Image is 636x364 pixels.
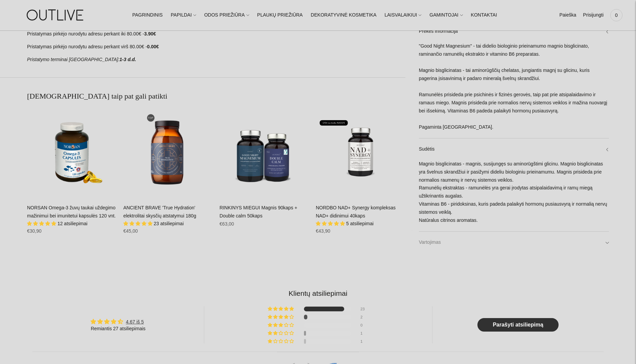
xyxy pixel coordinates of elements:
[477,318,559,332] a: Parašyti atsiliepimą
[311,8,376,23] a: DEKORATYVINĖ KOSMETIKA
[559,8,576,23] a: Paieška
[268,315,295,319] div: 7% (2) reviews with 4 star rating
[27,205,116,218] a: NORSAN Omega-3 žuvų taukai uždegimo mažinimui bei imunitetui kapsulės 120 vnt.
[32,288,604,298] h2: Klientų atsiliepimai
[419,232,609,253] a: Vartojimas
[219,221,234,227] span: €63,00
[316,108,405,198] a: NORDBO NAD+ Synergy kompleksas NAD+ didinimui 40kaps
[316,228,330,234] span: €43,90
[91,326,145,332] div: Remiantis 27 atsiliepimais
[171,8,196,23] a: PAPILDAI
[27,91,405,101] h2: [DEMOGRAPHIC_DATA] taip pat gali patikti
[57,221,88,226] span: 12 atsiliepimai
[154,221,184,226] span: 23 atsiliepimai
[419,160,609,231] div: Magnio bisglicinatas - magnis, susijungęs su aminorūgštimi glicinu. Magnio bisglicinatas yra švel...
[123,221,154,226] span: 4.87 stars
[384,8,421,23] a: LAISVALAIKIUI
[132,8,163,23] a: PAGRINDINIS
[14,3,98,27] img: OUTLIVE
[123,108,213,198] a: ANCIENT BRAVE 'True Hydration' elektrolitai skysčių atstatymui 180g
[268,331,295,336] div: 4% (1) reviews with 2 star rating
[419,21,609,42] a: Prekės informacija
[610,8,622,23] a: 0
[144,31,156,36] strong: 3.90€
[27,228,42,234] span: €30,90
[360,307,369,311] div: 23
[419,42,609,138] div: "Good Night Magnesium" - tai didelio biologinio prieinamumo magnio bisglicinato, raminančio ramun...
[27,43,405,51] p: Pristatymas pirkėjo nurodytu adresu perkant virš 80.00€ -
[147,44,159,49] strong: 0.00€
[360,331,369,336] div: 1
[268,307,295,311] div: 85% (23) reviews with 5 star rating
[257,8,303,23] a: PLAUKŲ PRIEŽIŪRA
[612,10,621,20] span: 0
[419,138,609,160] a: Sudėtis
[27,30,405,38] p: Pristatymas pirkėjo nurodytu adresu perkant iki 80.00€ -
[91,318,145,326] div: Average rating is 4.67 stars
[204,8,249,23] a: ODOS PRIEŽIŪRA
[471,8,497,23] a: KONTAKTAI
[360,339,369,344] div: 1
[126,319,144,324] a: 4.67 iš 5
[219,108,309,198] a: RINKINYS MIEGUI Magnis 90kaps + Double calm 50kaps
[360,315,369,319] div: 2
[268,339,295,344] div: 4% (1) reviews with 1 star rating
[119,57,136,62] strong: 1-3 d.d.
[123,205,196,218] a: ANCIENT BRAVE 'True Hydration' elektrolitai skysčių atstatymui 180g
[27,57,119,62] em: Pristatymo terminai [GEOGRAPHIC_DATA]:
[219,205,297,218] a: RINKINYS MIEGUI Magnis 90kaps + Double calm 50kaps
[583,8,604,23] a: Prisijungti
[429,8,463,23] a: GAMINTOJAI
[123,228,138,234] span: €45,00
[27,221,57,226] span: 4.92 stars
[346,221,374,226] span: 5 atsiliepimai
[316,221,346,226] span: 5.00 stars
[316,205,396,218] a: NORDBO NAD+ Synergy kompleksas NAD+ didinimui 40kaps
[27,108,117,198] a: NORSAN Omega-3 žuvų taukai uždegimo mažinimui bei imunitetui kapsulės 120 vnt.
